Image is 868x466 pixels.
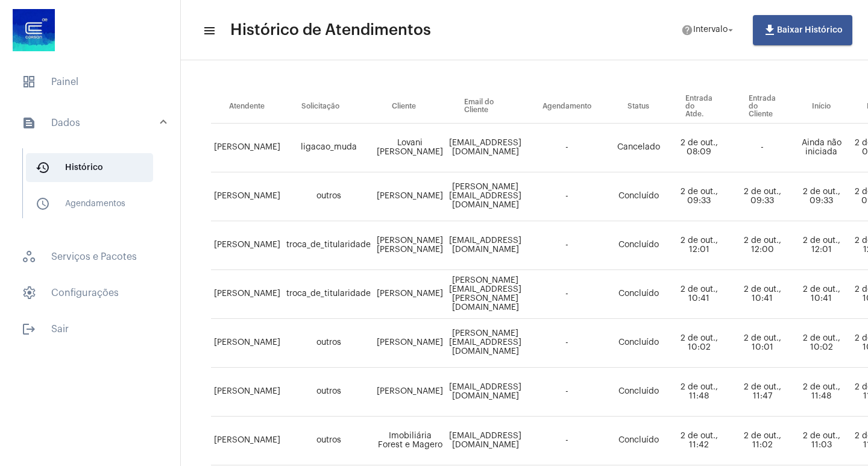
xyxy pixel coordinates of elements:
th: Entrada do Cliente [731,90,794,124]
img: d4669ae0-8c07-2337-4f67-34b0df7f5ae4.jpeg [10,6,58,54]
button: Baixar Histórico [753,15,852,45]
td: Concluído [609,319,667,368]
td: 2 de out., 10:41 [667,270,731,319]
td: [PERSON_NAME] [374,270,446,319]
td: [PERSON_NAME] [PERSON_NAME] [374,221,446,270]
td: [PERSON_NAME] [211,270,283,319]
span: Sair [12,315,168,344]
mat-icon: sidenav icon [22,116,36,130]
th: Cliente [374,90,446,124]
span: troca_de_titularidade [286,241,371,249]
span: sidenav icon [22,75,36,89]
td: Concluído [609,417,667,465]
td: [PERSON_NAME][EMAIL_ADDRESS][DOMAIN_NAME] [446,172,524,221]
td: - [524,368,609,417]
th: Agendamento [524,90,609,124]
td: - [524,319,609,368]
mat-icon: sidenav icon [36,160,50,175]
td: Ainda não iniciada [794,124,849,172]
td: [PERSON_NAME] [211,417,283,465]
td: [PERSON_NAME] [211,221,283,270]
mat-icon: sidenav icon [22,322,36,336]
th: Email do Cliente [446,90,524,124]
td: Concluído [609,221,667,270]
td: [PERSON_NAME] [374,319,446,368]
td: - [524,417,609,465]
mat-panel-title: Dados [22,116,161,130]
td: 2 de out., 09:33 [794,172,849,221]
mat-icon: sidenav icon [203,24,215,38]
td: [EMAIL_ADDRESS][DOMAIN_NAME] [446,124,524,172]
td: 2 de out., 11:47 [731,368,794,417]
td: Concluído [609,270,667,319]
td: 2 de out., 12:01 [794,221,849,270]
td: Concluído [609,368,667,417]
td: [PERSON_NAME] [211,172,283,221]
td: [PERSON_NAME] [211,319,283,368]
td: [EMAIL_ADDRESS][DOMAIN_NAME] [446,368,524,417]
td: Concluído [609,172,667,221]
th: Início [794,90,849,124]
span: Histórico de Atendimentos [230,20,431,40]
span: sidenav icon [22,286,36,300]
span: Agendamentos [26,189,153,218]
td: [PERSON_NAME] [211,368,283,417]
span: sidenav icon [22,250,36,264]
td: 2 de out., 08:09 [667,124,731,172]
td: - [524,172,609,221]
td: - [524,221,609,270]
td: [EMAIL_ADDRESS][DOMAIN_NAME] [446,221,524,270]
th: Solicitação [283,90,374,124]
td: 2 de out., 09:33 [731,172,794,221]
mat-icon: file_download [763,23,777,37]
td: 2 de out., 09:33 [667,172,731,221]
span: Baixar Histórico [763,26,843,34]
mat-icon: arrow_drop_down [725,25,736,36]
td: 2 de out., 12:00 [731,221,794,270]
td: Imobiliária Forest e Magero [374,417,446,465]
mat-expansion-panel-header: sidenav iconDados [7,104,180,142]
td: 2 de out., 12:01 [667,221,731,270]
td: [PERSON_NAME] [374,172,446,221]
td: 2 de out., 10:02 [667,319,731,368]
div: sidenav iconDados [7,142,180,235]
button: Intervalo [674,18,743,42]
th: Status [609,90,667,124]
span: outros [316,338,341,347]
span: outros [316,192,341,200]
td: 2 de out., 11:48 [667,368,731,417]
th: Entrada do Atde. [667,90,731,124]
td: [PERSON_NAME] [374,368,446,417]
td: 2 de out., 11:48 [794,368,849,417]
th: Atendente [211,90,283,124]
span: Intervalo [693,26,728,34]
span: outros [316,387,341,395]
td: - [731,124,794,172]
td: [PERSON_NAME][EMAIL_ADDRESS][PERSON_NAME][DOMAIN_NAME] [446,270,524,319]
td: Cancelado [609,124,667,172]
span: Serviços e Pacotes [12,242,168,271]
mat-icon: help [681,24,693,36]
td: [EMAIL_ADDRESS][DOMAIN_NAME] [446,417,524,465]
td: [PERSON_NAME] [211,124,283,172]
td: 2 de out., 10:41 [794,270,849,319]
span: troca_de_titularidade [286,289,371,298]
td: 2 de out., 10:01 [731,319,794,368]
td: 2 de out., 11:02 [731,417,794,465]
span: Histórico [26,153,153,182]
span: Configurações [12,279,168,307]
td: 2 de out., 10:41 [731,270,794,319]
span: Painel [12,68,168,96]
td: 2 de out., 11:03 [794,417,849,465]
span: outros [316,436,341,444]
td: 2 de out., 10:02 [794,319,849,368]
mat-icon: sidenav icon [36,197,50,211]
td: - [524,270,609,319]
span: ligacao_muda [301,143,357,151]
td: - [524,124,609,172]
td: [PERSON_NAME][EMAIL_ADDRESS][DOMAIN_NAME] [446,319,524,368]
td: 2 de out., 11:42 [667,417,731,465]
td: Lovani [PERSON_NAME] [374,124,446,172]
